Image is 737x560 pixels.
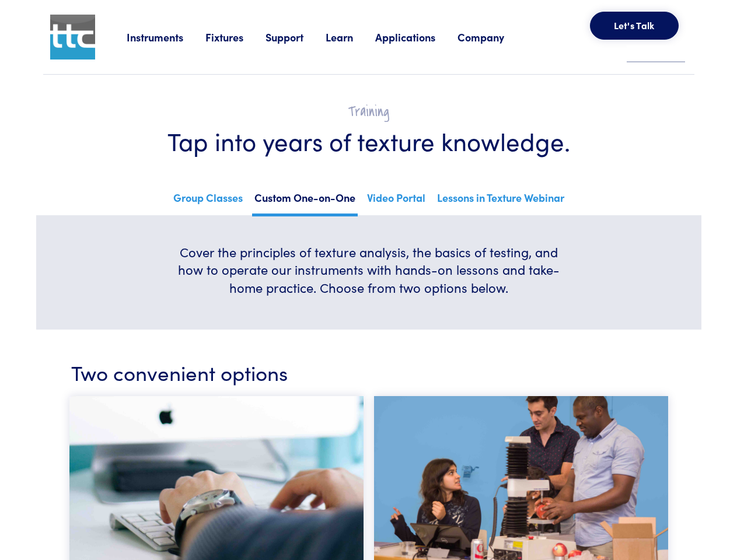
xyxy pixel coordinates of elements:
a: Company [457,30,526,44]
a: Video Portal [365,188,428,213]
a: Lessons in Texture Webinar [435,188,567,213]
a: Custom One-on-One [252,188,358,216]
a: Applications [375,30,457,44]
a: Support [266,30,326,44]
img: ttc_logo_1x1_v1.0.png [50,15,95,60]
a: Learn [326,30,375,44]
a: Fixtures [205,30,266,44]
h1: Tap into years of texture knowledge. [71,125,666,156]
h2: Training [71,103,666,121]
h3: Two convenient options [71,358,666,386]
a: Instruments [127,30,205,44]
button: Let's Talk [590,12,679,40]
a: Group Classes [171,188,245,213]
h6: Cover the principles of texture analysis, the basics of testing, and how to operate our instrumen... [173,243,565,297]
